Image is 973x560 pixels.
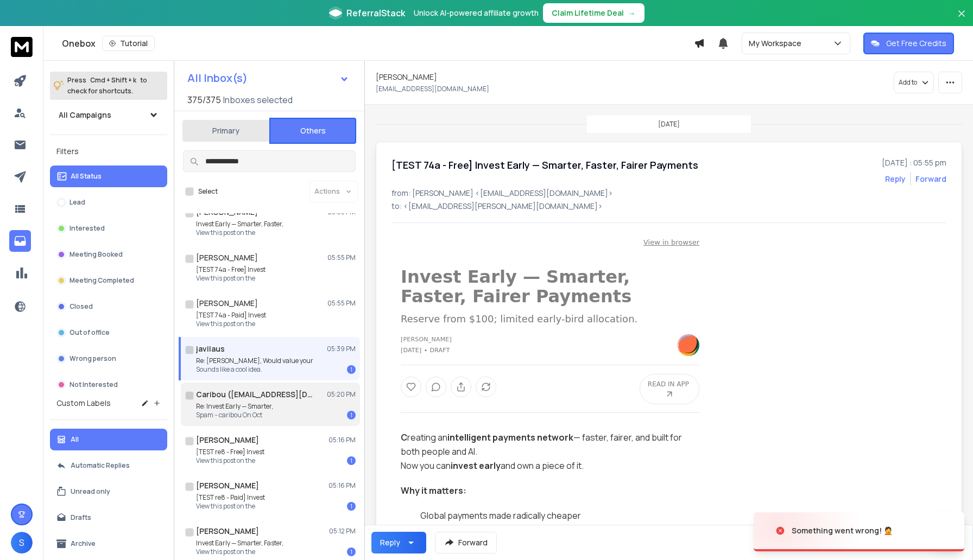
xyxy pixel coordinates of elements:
[50,144,167,159] h3: Filters
[424,345,427,356] div: ∙
[69,354,116,363] p: Wrong person
[69,380,118,389] p: Not Interested
[749,38,806,49] p: My Workspace
[71,487,110,496] p: Unread only
[50,192,167,213] button: Lead
[196,265,266,274] p: [TEST 74a - Free] Invest
[327,253,356,262] p: 05:55 PM
[401,336,452,343] a: [PERSON_NAME]
[223,93,293,106] h3: Inboxes selected
[430,345,450,356] div: Draft
[347,548,356,556] div: 1
[198,187,218,196] label: Select
[678,334,699,356] img: https%3A%2F%2Fsubstack-post-media.s3.amazonaws.com%2Fpublic%2Fimages%2F95dd3fb3-0ef1-481b-9f15-70...
[196,402,273,411] p: Re: Invest Early — Smarter,
[414,8,539,18] p: Unlock AI-powered affiliate growth
[196,311,266,320] p: [TEST 74a - Paid] Invest
[347,365,356,374] div: 1
[376,85,489,93] p: [EMAIL_ADDRESS][DOMAIN_NAME]
[69,276,134,285] p: Meeting Completed
[269,118,356,144] button: Others
[196,448,264,456] p: [TEST re8 - Free] Invest
[658,120,680,129] p: [DATE]
[196,411,273,419] p: Spam -- caribou On Oct
[196,493,265,502] p: [TEST re8 - Paid] Invest
[371,532,426,553] button: Reply
[69,302,93,311] p: Closed
[67,75,147,97] p: Press to check for shortcuts.
[196,320,266,328] p: View this post on the
[56,398,111,409] h3: Custom Labels
[69,224,105,233] p: Interested
[196,252,258,263] h1: [PERSON_NAME]
[50,322,167,343] button: Out of office
[196,365,313,374] p: Sounds like a cool idea.
[792,525,893,536] div: Something went wrong! 🤦
[347,456,356,465] div: 1
[71,435,79,444] p: All
[196,389,315,400] h1: Caribou ([EMAIL_ADDRESS][DOMAIN_NAME])
[196,480,259,491] h1: [PERSON_NAME]
[882,157,946,168] p: [DATE] : 05:55 pm
[196,343,225,354] h1: javilaus
[50,507,167,529] button: Drafts
[59,110,111,120] h1: All Campaigns
[327,390,356,399] p: 05:20 PM
[435,532,497,553] button: Forward
[71,539,96,548] p: Archive
[401,267,699,413] div: Post header
[391,188,946,199] p: from: [PERSON_NAME] <[EMAIL_ADDRESS][DOMAIN_NAME]>
[628,8,636,18] span: →
[447,431,573,443] strong: intelligent payments network
[187,93,221,106] span: 375 / 375
[69,198,85,207] p: Lead
[885,174,906,184] button: Reply
[401,313,699,326] h3: Reserve from $100; limited early-bird allocation.
[50,270,167,291] button: Meeting Completed
[50,348,167,370] button: Wrong person
[182,119,269,143] button: Primary
[89,74,138,86] span: Cmd + Shift + k
[327,299,356,308] p: 05:55 PM
[401,460,451,472] span: Now you can
[11,532,33,553] button: S
[179,67,358,89] button: All Inbox(s)
[401,431,407,443] strong: C
[401,485,466,497] strong: Why it matters:
[71,461,130,470] p: Automatic Replies
[196,539,283,548] p: Invest Early — Smarter, Faster,
[196,502,265,511] p: View this post on the
[50,244,167,265] button: Meeting Booked
[50,218,167,239] button: Interested
[915,174,946,184] div: Forward
[451,460,501,472] strong: invest early
[71,513,91,522] p: Drafts
[376,72,437,82] h1: [PERSON_NAME]
[380,537,400,548] div: Reply
[196,228,283,237] p: View this post on the
[640,374,699,404] a: READ IN APP
[50,104,167,126] button: All Campaigns
[648,380,689,388] span: READ IN APP
[50,374,167,396] button: Not Interested
[196,548,283,556] p: View this post on the
[418,508,699,523] p: Global payments made radically cheaper
[196,456,264,465] p: View this post on the
[328,436,356,444] p: 05:16 PM
[329,527,356,536] p: 05:12 PM
[69,250,123,259] p: Meeting Booked
[863,33,954,54] button: Get Free Credits
[50,296,167,317] button: Closed
[401,347,421,354] time: [DATE]
[196,220,283,228] p: Invest Early — Smarter, Faster,
[899,78,917,87] p: Add to
[501,460,584,472] span: and own a piece of it.
[543,3,645,23] button: Claim Lifetime Deal→
[71,172,102,181] p: All Status
[407,431,447,443] span: reating an
[196,526,259,537] h1: [PERSON_NAME]
[401,266,636,307] a: Invest Early — Smarter, Faster, Fairer Payments
[346,7,405,20] span: ReferralStack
